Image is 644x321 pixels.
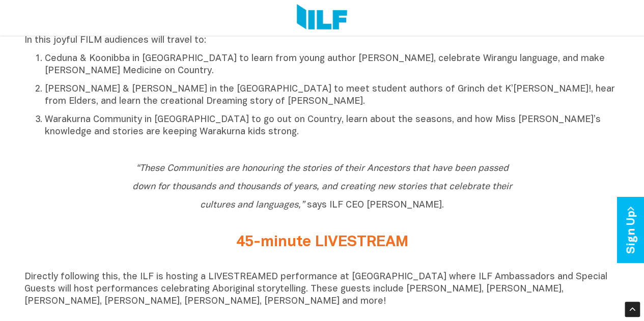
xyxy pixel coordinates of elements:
[24,271,620,308] p: Directly following this, the ILF is hosting a LIVESTREAMED performance at [GEOGRAPHIC_DATA] where...
[625,302,640,317] div: Scroll Back to Top
[297,4,347,32] img: Logo
[24,35,620,47] p: In this joyful FILM audiences will travel to:
[132,164,512,210] i: “These Communities are honouring the stories of their Ancestors that have been passed down for th...
[131,234,513,251] h2: 45-minute LIVESTREAM
[132,164,512,210] span: says ILF CEO [PERSON_NAME].
[45,83,620,108] p: [PERSON_NAME] & [PERSON_NAME] in the [GEOGRAPHIC_DATA] to meet student authors of Grinch det K’[P...
[45,53,620,77] p: Ceduna & Koonibba in [GEOGRAPHIC_DATA] to learn from young author [PERSON_NAME], celebrate Wirang...
[45,114,620,138] p: Warakurna Community in [GEOGRAPHIC_DATA] to go out on Country, learn about the seasons, and how M...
